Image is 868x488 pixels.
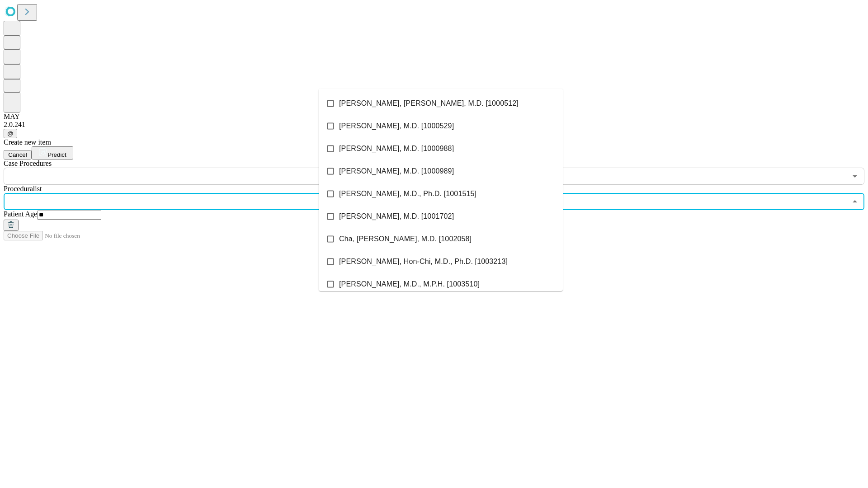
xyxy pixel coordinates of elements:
[339,121,454,131] span: [PERSON_NAME], M.D. [1000529]
[32,146,73,160] button: Predict
[849,170,861,183] button: Open
[4,210,37,218] span: Patient Age
[339,279,480,290] span: [PERSON_NAME], M.D., M.P.H. [1003510]
[4,185,42,192] span: Proceduralist
[339,98,519,109] span: [PERSON_NAME], [PERSON_NAME], M.D. [1000512]
[4,113,864,121] div: MAY
[4,150,32,160] button: Cancel
[339,166,454,177] span: [PERSON_NAME], M.D. [1000989]
[47,151,66,158] span: Predict
[339,188,476,199] span: [PERSON_NAME], M.D., Ph.D. [1001515]
[8,151,27,158] span: Cancel
[4,121,864,129] div: 2.0.241
[339,143,454,154] span: [PERSON_NAME], M.D. [1000988]
[339,256,508,267] span: [PERSON_NAME], Hon-Chi, M.D., Ph.D. [1003213]
[4,138,51,146] span: Create new item
[339,234,472,244] span: Cha, [PERSON_NAME], M.D. [1002058]
[849,195,861,208] button: Close
[4,129,17,138] button: @
[7,130,14,137] span: @
[339,211,454,222] span: [PERSON_NAME], M.D. [1001702]
[4,160,52,167] span: Scheduled Procedure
